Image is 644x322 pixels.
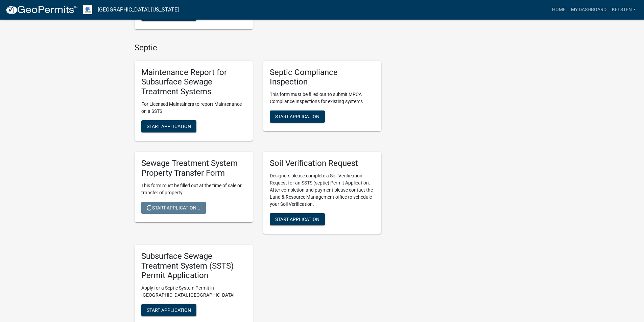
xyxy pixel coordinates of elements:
p: Apply for a Septic System Permit in [GEOGRAPHIC_DATA], [GEOGRAPHIC_DATA] [141,284,246,299]
span: Start Application [275,216,319,222]
h5: Subsurface Sewage Treatment System (SSTS) Permit Application [141,251,246,280]
a: Home [549,3,568,16]
button: Start Application... [141,202,206,214]
button: Start Application [141,120,196,132]
span: Start Application [147,307,191,313]
span: Start Application [147,124,191,129]
span: Start Application [275,114,319,119]
button: Start Application [270,213,325,225]
button: Start Application [141,9,196,21]
button: Start Application [270,110,325,123]
h5: Sewage Treatment System Property Transfer Form [141,158,246,178]
img: Otter Tail County, Minnesota [83,5,92,14]
p: This form must be filled out to submit MPCA Compliance Inspections for existing systems [270,91,375,105]
a: Kelsten [609,3,639,16]
p: This form must be filled out at the time of sale or transfer of property [141,182,246,196]
span: Start Application... [147,205,200,210]
a: [GEOGRAPHIC_DATA], [US_STATE] [98,4,179,16]
button: Start Application [141,304,196,316]
h5: Septic Compliance Inspection [270,68,375,87]
h5: Soil Verification Request [270,158,375,168]
h4: Septic [135,43,381,53]
h5: Maintenance Report for Subsurface Sewage Treatment Systems [141,68,246,97]
p: Designers please complete a Soil Verification Request for an SSTS (septic) Permit Application. Af... [270,172,375,208]
p: For Licensed Maintainers to report Maintenance on a SSTS [141,101,246,115]
a: My Dashboard [568,3,609,16]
